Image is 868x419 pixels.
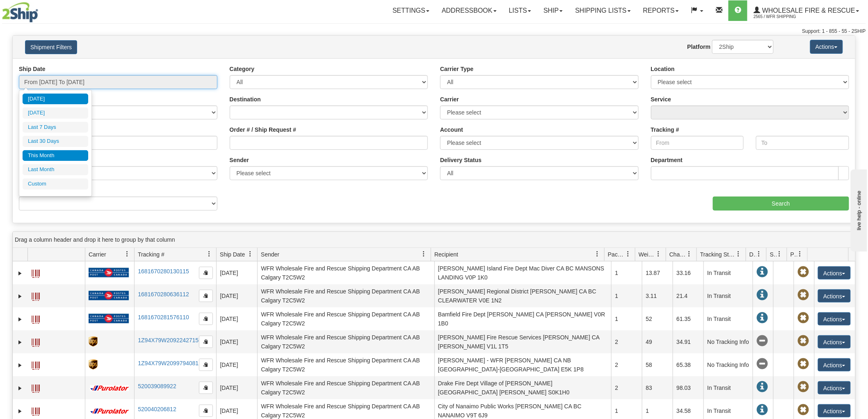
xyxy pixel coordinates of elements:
[818,381,851,394] button: Actions
[199,267,213,279] button: Copy to clipboard
[138,291,189,298] a: 1681670280636112
[797,358,809,370] span: Pickup Not Assigned
[32,266,40,279] a: Label
[673,284,704,307] td: 21.4
[16,292,24,300] a: Expand
[199,290,213,302] button: Copy to clipboard
[642,307,673,330] td: 52
[651,156,683,164] label: Department
[700,250,736,259] span: Tracking Status
[797,289,809,301] span: Pickup Not Assigned
[611,330,642,353] td: 2
[704,307,753,330] td: In Transit
[6,7,76,13] div: live help - online
[417,247,431,261] a: Sender filter column settings
[590,247,604,261] a: Recipient filter column settings
[642,353,673,376] td: 58
[23,122,88,133] li: Last 7 Days
[818,404,851,417] button: Actions
[704,376,753,399] td: In Transit
[257,330,434,353] td: WFR Wholesale Fire and Rescue Shipping Department CA AB Calgary T2C5W2
[2,28,866,35] div: Support: 1 - 855 - 55 - 2SHIP
[436,0,503,21] a: Addressbook
[773,247,787,261] a: Shipment Issues filter column settings
[257,284,434,307] td: WFR Wholesale Fire and Rescue Shipping Department CA AB Calgary T2C5W2
[199,382,213,394] button: Copy to clipboard
[89,268,129,278] img: 20 - Canada Post
[642,330,673,353] td: 49
[23,164,88,175] li: Last Month
[651,95,672,103] label: Service
[434,353,612,376] td: [PERSON_NAME] - WFR [PERSON_NAME] CA NB [GEOGRAPHIC_DATA]-[GEOGRAPHIC_DATA] E5K 1P8
[216,284,257,307] td: [DATE]
[849,167,867,251] iframe: chat widget
[16,384,24,392] a: Expand
[257,307,434,330] td: WFR Wholesale Fire and Rescue Shipping Department CA AB Calgary T2C5W2
[434,307,612,330] td: Bamfield Fire Dept [PERSON_NAME] CA [PERSON_NAME] V0R 1B0
[797,381,809,393] span: Pickup Not Assigned
[199,313,213,325] button: Copy to clipboard
[642,376,673,399] td: 83
[199,336,213,348] button: Copy to clipboard
[637,0,685,21] a: Reports
[216,353,257,376] td: [DATE]
[503,0,537,21] a: Lists
[651,126,679,134] label: Tracking #
[23,136,88,147] li: Last 30 Days
[752,247,766,261] a: Delivery Status filter column settings
[89,291,129,301] img: 20 - Canada Post
[704,353,753,376] td: No Tracking Info
[89,359,97,370] img: 8 - UPS
[216,330,257,353] td: [DATE]
[138,337,199,343] a: 1Z94X79W2092242715
[2,2,38,23] img: logo2565.jpg
[243,247,257,261] a: Ship Date filter column settings
[89,250,106,259] span: Carrier
[683,247,697,261] a: Charge filter column settings
[611,353,642,376] td: 2
[756,289,768,301] span: In Transit
[32,381,40,394] a: Label
[569,0,637,21] a: Shipping lists
[13,232,855,248] div: grid grouping header
[611,261,642,284] td: 1
[434,261,612,284] td: [PERSON_NAME] Island Fire Dept Mac Diver CA BC MANSONS LANDING V0P 1K0
[790,250,797,259] span: Pickup Status
[23,150,88,161] li: This Month
[230,95,261,103] label: Destination
[216,261,257,284] td: [DATE]
[16,338,24,346] a: Expand
[756,335,768,347] span: No Tracking Info
[434,284,612,307] td: [PERSON_NAME] Regional District [PERSON_NAME] CA BC CLEARWATER V0E 1N2
[704,330,753,353] td: No Tracking Info
[639,250,656,259] span: Weight
[23,94,88,105] li: [DATE]
[797,335,809,347] span: Pickup Not Assigned
[651,65,675,73] label: Location
[216,376,257,399] td: [DATE]
[138,360,199,366] a: 1Z94X79W2099794081
[23,108,88,119] li: [DATE]
[138,406,176,412] a: 520040206812
[16,269,24,277] a: Expand
[747,0,866,21] a: WHOLESALE FIRE & RESCUE 2565 / WFR Shipping
[756,381,768,393] span: In Transit
[257,376,434,399] td: WFR Wholesale Fire and Rescue Shipping Department CA AB Calgary T2C5W2
[673,376,704,399] td: 98.03
[651,136,744,150] input: From
[756,404,768,416] span: In Transit
[230,126,297,134] label: Order # / Ship Request #
[32,404,40,417] a: Label
[673,307,704,330] td: 61.35
[89,385,130,392] img: 11 - Purolator
[704,261,753,284] td: In Transit
[261,250,279,259] span: Sender
[199,405,213,417] button: Copy to clipboard
[120,247,134,261] a: Carrier filter column settings
[818,312,851,325] button: Actions
[89,314,129,324] img: 20 - Canada Post
[220,250,245,259] span: Ship Date
[669,250,687,259] span: Charge
[756,136,849,150] input: To
[440,65,473,73] label: Carrier Type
